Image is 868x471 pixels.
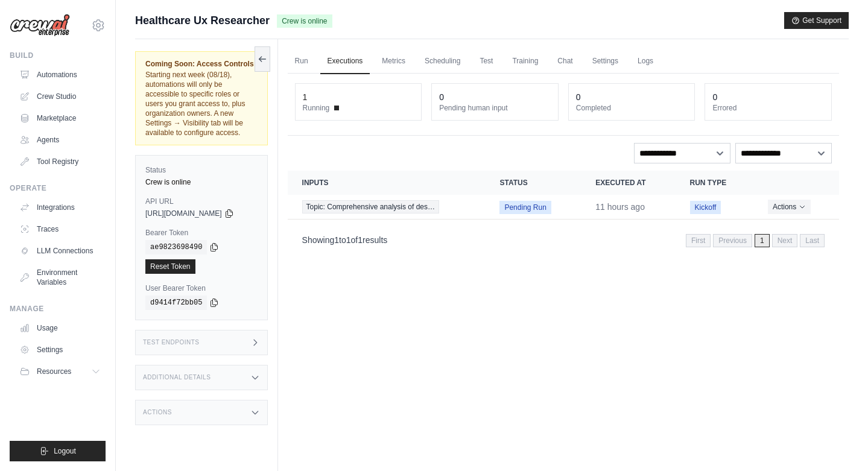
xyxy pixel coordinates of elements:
span: 1 [358,235,363,245]
div: Operate [10,183,106,193]
div: 0 [439,91,444,103]
nav: Pagination [686,234,825,247]
a: Tool Registry [14,152,106,171]
a: Automations [14,65,106,84]
a: Executions [320,49,370,74]
div: Manage [10,304,106,314]
div: 0 [576,91,581,103]
span: Next [772,234,798,247]
span: Running [303,103,330,113]
a: Logs [630,49,661,74]
span: 1 [346,235,351,245]
nav: Pagination [288,224,839,255]
span: Starting next week (08/18), automations will only be accessible to specific roles or users you gr... [145,71,245,137]
h3: Additional Details [143,374,211,381]
th: Executed at [581,171,675,195]
span: Topic: Comprehensive analysis of des… [302,200,439,213]
button: Get Support [784,12,849,29]
a: Settings [14,340,106,359]
span: Previous [713,234,752,247]
div: Build [10,51,106,60]
span: Crew is online [277,14,332,28]
dt: Pending human input [439,103,551,113]
section: Crew executions table [288,171,839,255]
a: Chat [550,49,580,74]
span: Last [800,234,825,247]
a: Agents [14,130,106,150]
time: August 13, 2025 at 21:24 CST [595,202,645,212]
h3: Test Endpoints [143,339,200,346]
span: Pending Run [499,201,551,214]
dt: Completed [576,103,688,113]
span: 1 [334,235,339,245]
a: Marketplace [14,109,106,128]
span: 1 [755,234,770,247]
button: Logout [10,441,106,461]
h3: Actions [143,409,172,416]
a: Crew Studio [14,87,106,106]
a: LLM Connections [14,241,106,261]
img: Logo [10,14,70,37]
span: Healthcare Ux Researcher [135,12,270,29]
a: Traces [14,220,106,239]
span: Resources [37,367,71,376]
span: Coming Soon: Access Controls [145,59,258,69]
a: View execution details for Topic [302,200,471,213]
span: First [686,234,711,247]
span: Logout [54,446,76,456]
code: d9414f72bb05 [145,296,207,310]
label: Bearer Token [145,228,258,238]
a: Reset Token [145,259,195,274]
a: Training [505,49,545,74]
span: Kickoff [690,201,721,214]
label: API URL [145,197,258,206]
div: 0 [712,91,717,103]
label: User Bearer Token [145,283,258,293]
a: Scheduling [417,49,467,74]
a: Settings [585,49,626,74]
p: Showing to of results [302,234,388,246]
th: Inputs [288,171,486,195]
button: Actions for execution [768,200,811,214]
a: Metrics [375,49,413,74]
th: Status [485,171,581,195]
a: Run [288,49,315,74]
a: Environment Variables [14,263,106,292]
label: Status [145,165,258,175]
dt: Errored [712,103,824,113]
div: Crew is online [145,177,258,187]
a: Usage [14,318,106,338]
a: Integrations [14,198,106,217]
span: [URL][DOMAIN_NAME] [145,209,222,218]
div: 1 [303,91,308,103]
code: ae9823698490 [145,240,207,254]
th: Run Type [676,171,753,195]
a: Test [472,49,500,74]
button: Resources [14,362,106,381]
